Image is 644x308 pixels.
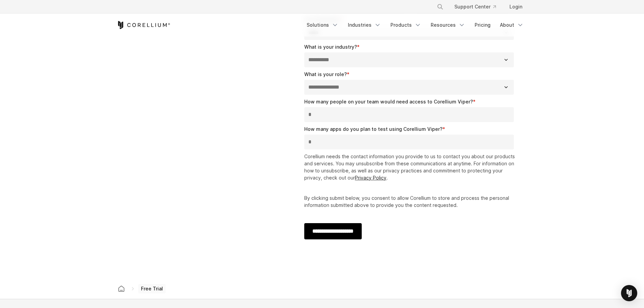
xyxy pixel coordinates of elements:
[386,19,425,31] a: Products
[115,284,127,293] a: Corellium home
[471,19,495,31] a: Pricing
[304,71,347,77] span: What is your role?
[304,194,517,209] p: By clicking submit below, you consent to allow Corellium to store and process the personal inform...
[304,44,357,50] span: What is your industry?
[621,285,637,301] div: Open Intercom Messenger
[429,1,528,13] div: Navigation Menu
[496,19,528,31] a: About
[304,99,473,104] span: How many people on your team would need access to Corellium Viper?
[504,1,528,13] a: Login
[449,1,501,13] a: Support Center
[117,21,170,29] a: Corellium Home
[304,153,517,181] p: Corellium needs the contact information you provide to us to contact you about our products and s...
[344,19,385,31] a: Industries
[427,19,469,31] a: Resources
[355,175,386,181] a: Privacy Policy
[138,284,166,293] span: Free Trial
[303,19,528,31] div: Navigation Menu
[303,19,342,31] a: Solutions
[434,1,446,13] button: Search
[304,126,443,132] span: How many apps do you plan to test using Corellium Viper?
